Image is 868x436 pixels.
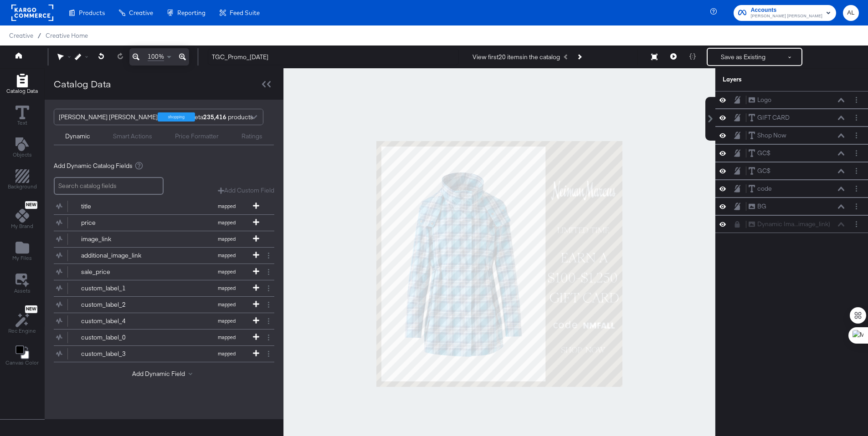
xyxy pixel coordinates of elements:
[81,333,147,342] div: custom_label_0
[25,202,37,208] span: New
[81,202,147,211] div: title
[748,166,771,176] button: GC$
[81,235,147,243] div: image_link
[852,148,861,158] button: Layer Options
[757,184,772,193] div: code
[10,103,35,129] button: Text
[6,87,38,95] span: Catalog Data
[748,184,772,193] button: code
[79,9,105,16] span: Products
[13,151,32,158] span: Objects
[757,149,770,157] div: GC$
[734,5,836,21] button: Accounts[PERSON_NAME] [PERSON_NAME]
[7,239,37,265] button: Add Files
[81,268,147,276] div: sale_price
[751,5,822,15] span: Accounts
[201,334,252,340] span: mapped
[54,248,263,264] button: additional_image_linkmapped
[54,297,263,313] button: custom_label_2mapped
[17,119,27,127] span: Text
[715,127,868,144] div: Shop NowLayer Options
[54,313,263,329] button: custom_label_4mapped
[852,131,861,140] button: Layer Options
[241,132,262,141] div: Ratings
[748,113,790,122] button: GIFT CARD
[177,9,205,16] span: Reporting
[81,300,147,309] div: custom_label_2
[723,75,816,84] div: Layers
[201,219,252,226] span: mapped
[54,313,274,329] div: custom_label_4mapped
[852,219,861,229] button: Layer Options
[708,49,779,65] button: Save as Existing
[201,350,252,357] span: mapped
[201,318,252,324] span: mapped
[54,198,274,214] div: titlemapped
[54,346,274,362] div: custom_label_3mapped
[54,280,263,296] button: custom_label_1mapped
[201,301,252,308] span: mapped
[65,132,90,141] div: Dynamic
[54,346,263,362] button: custom_label_3mapped
[46,32,88,39] a: Creative Home
[25,306,37,312] span: New
[201,285,252,291] span: mapped
[81,284,147,293] div: custom_label_1
[8,327,36,335] span: Rec Engine
[54,330,274,345] div: custom_label_0mapped
[748,95,772,105] button: Logo
[201,269,252,275] span: mapped
[757,202,766,211] div: BG
[54,77,111,91] div: Catalog Data
[81,350,147,358] div: custom_label_3
[852,113,861,122] button: Layer Options
[54,177,164,195] input: Search catalog fields
[715,215,868,233] div: Dynamic Ima...image_link)Layer Options
[54,215,263,231] button: pricemapped
[847,8,855,18] span: AL
[54,231,263,247] button: image_linkmapped
[715,144,868,162] div: GC$Layer Options
[715,91,868,109] div: LogoLayer Options
[54,264,274,280] div: sale_pricemapped
[175,132,219,141] div: Price Formatter
[715,162,868,180] div: GC$Layer Options
[473,53,560,61] div: View first 20 items in the catalog
[33,32,46,39] span: /
[129,9,153,16] span: Creative
[748,148,771,158] button: GC$
[852,166,861,176] button: Layer Options
[852,95,861,105] button: Layer Options
[852,202,861,211] button: Layer Options
[2,167,42,193] button: Add Rectangle
[54,297,274,313] div: custom_label_2mapped
[11,223,33,230] span: My Brand
[12,254,32,262] span: My Files
[54,248,274,264] div: additional_image_linkmapped
[751,13,822,20] span: [PERSON_NAME] [PERSON_NAME]
[201,252,252,259] span: mapped
[218,186,274,195] button: Add Custom Field
[201,236,252,242] span: mapped
[852,184,861,193] button: Layer Options
[1,71,43,97] button: Add Rectangle
[81,251,147,260] div: additional_image_link
[14,287,31,294] span: Assets
[113,132,152,141] div: Smart Actions
[9,32,33,39] span: Creative
[715,109,868,127] div: GIFT CARDLayer Options
[5,359,39,366] span: Canvas Color
[230,9,260,16] span: Feed Suite
[54,198,263,214] button: titlemapped
[8,183,37,190] span: Background
[748,131,787,140] button: Shop Now
[202,109,228,125] strong: 235,416
[715,180,868,198] div: codeLayer Options
[202,109,229,125] div: products
[573,49,586,65] button: Next Product
[757,167,770,175] div: GC$
[54,231,274,247] div: image_linkmapped
[54,162,133,170] span: Add Dynamic Catalog Fields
